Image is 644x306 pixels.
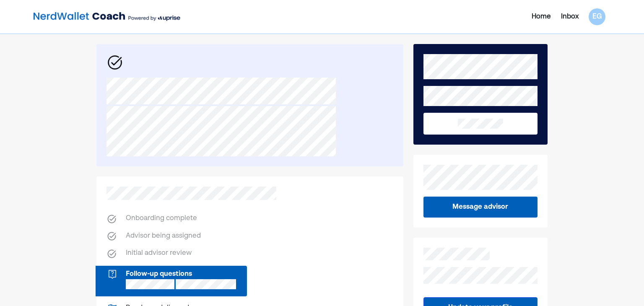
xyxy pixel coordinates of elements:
div: Follow-up questions [126,269,236,293]
div: Advisor being assigned [126,231,201,242]
button: Message advisor [423,197,538,218]
div: Onboarding complete [126,213,197,224]
div: EG [589,8,605,25]
div: Initial advisor review [126,248,192,259]
div: Home [532,12,551,22]
div: Inbox [561,12,579,22]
